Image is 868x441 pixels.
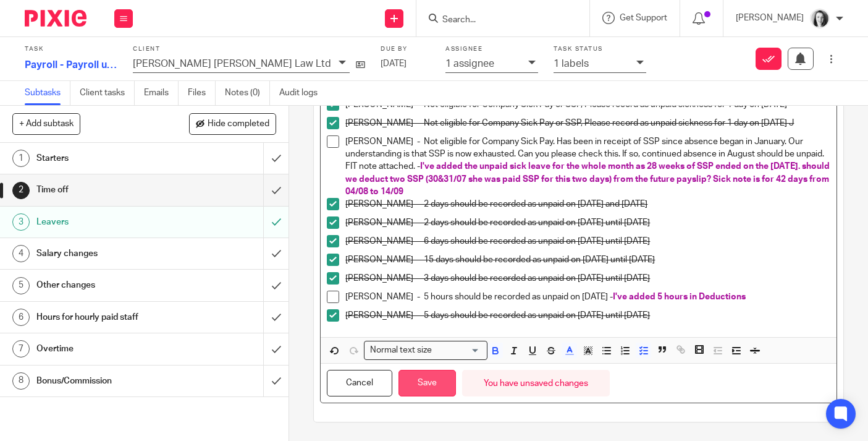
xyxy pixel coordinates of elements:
[36,181,180,199] h1: Time off
[12,182,30,199] div: 2
[12,340,30,358] div: 7
[345,216,830,229] p: [PERSON_NAME] - 2 days should be recorded as unpaid on [DATE] until [DATE]
[445,58,494,69] p: 1 assignee
[441,15,552,26] input: Search
[345,117,830,129] p: [PERSON_NAME] - Not eligible for Company Sick Pay or SSP, Please record as unpaid sickness for 1 ...
[188,81,216,105] a: Files
[36,213,180,231] h1: Leavers
[613,293,746,301] span: I've added 5 hours in Deductions
[554,45,646,53] label: Task status
[25,81,70,105] a: Subtasks
[381,45,430,53] label: Due by
[12,150,30,167] div: 1
[12,113,80,134] button: + Add subtask
[36,149,180,168] h1: Starters
[36,308,180,327] h1: Hours for hourly paid staff
[345,162,832,196] span: I've added the unpaid sick leave for the whole month as 28 weeks of SSP ended on the [DATE]. shou...
[345,254,830,266] p: [PERSON_NAME] - 15 days should be recorded as unpaid on [DATE] until [DATE]
[736,12,804,24] p: [PERSON_NAME]
[345,272,830,285] p: [PERSON_NAME] - 3 days should be recorded as unpaid on [DATE] until [DATE]
[189,113,276,134] button: Hide completed
[279,81,327,105] a: Audit logs
[398,370,456,396] button: Save
[345,291,830,303] p: [PERSON_NAME] - 5 hours should be recorded as unpaid on [DATE] -
[462,370,610,396] div: You have unsaved changes
[36,340,180,358] h1: Overtime
[345,235,830,247] p: [PERSON_NAME] - 6 days should be recorded as unpaid on [DATE] until [DATE]
[554,58,589,69] p: 1 labels
[12,309,30,326] div: 6
[208,119,269,129] span: Hide completed
[364,341,487,360] div: Search for option
[345,135,830,198] p: [PERSON_NAME] - Not eligible for Company Sick Pay. Has been in receipt of SSP since absence began...
[327,370,392,396] button: Cancel
[36,244,180,263] h1: Salary changes
[36,372,180,390] h1: Bonus/Commission
[345,198,830,210] p: [PERSON_NAME] - 2 days should be recorded as unpaid on [DATE] and [DATE]
[345,309,830,322] p: [PERSON_NAME] - 5 days should be recorded as unpaid on [DATE] until [DATE]
[12,277,30,294] div: 5
[225,81,270,105] a: Notes (0)
[25,45,117,53] label: Task
[810,9,830,28] img: T1JH8BBNX-UMG48CW64-d2649b4fbe26-512.png
[25,10,86,27] img: Pixie
[12,245,30,262] div: 4
[436,344,480,357] input: Search for option
[133,58,331,69] p: [PERSON_NAME] [PERSON_NAME] Law Ltd
[144,81,179,105] a: Emails
[36,276,180,294] h1: Other changes
[445,45,538,53] label: Assignee
[12,213,30,231] div: 3
[367,344,434,357] span: Normal text size
[133,45,365,53] label: Client
[12,372,30,390] div: 8
[620,14,667,22] span: Get Support
[80,81,135,105] a: Client tasks
[381,59,407,68] span: [DATE]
